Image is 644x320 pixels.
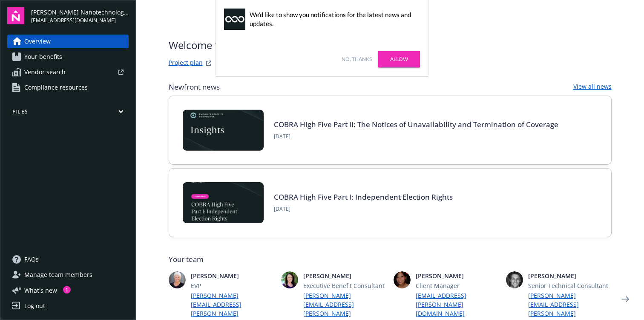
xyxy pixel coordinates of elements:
span: EVP [191,281,274,290]
button: What's new1 [7,286,71,295]
span: Executive Benefit Consultant [303,281,387,290]
span: Your team [169,254,612,265]
a: Overview [7,35,129,48]
span: Overview [24,35,51,48]
img: photo [394,271,411,288]
a: FAQs [7,253,129,266]
a: [EMAIL_ADDRESS][PERSON_NAME][DOMAIN_NAME] [416,291,499,318]
span: [PERSON_NAME] Nanotechnologies [31,8,129,17]
a: Vendor search [7,65,129,79]
a: Manage team members [7,268,129,282]
button: Files [7,108,129,119]
span: [PERSON_NAME] [416,271,499,280]
span: Compliance resources [24,81,88,94]
a: Project plan [169,58,203,68]
a: Next [618,292,632,306]
img: photo [506,271,523,288]
span: Your benefits [24,50,62,64]
a: View all news [573,82,612,92]
img: navigator-logo.svg [7,7,24,24]
img: photo [169,271,186,288]
span: [PERSON_NAME] [303,271,387,280]
div: 1 [63,286,71,294]
img: BLOG-Card Image - Compliance - COBRA High Five Pt 1 07-18-25.jpg [183,182,264,223]
a: Your benefits [7,50,129,64]
a: projectPlanWebsite [204,58,214,68]
span: [PERSON_NAME] [191,271,274,280]
span: Client Manager [416,281,499,290]
span: [DATE] [274,133,558,140]
span: FAQs [24,253,39,266]
img: Card Image - EB Compliance Insights.png [183,110,264,151]
div: Log out [24,299,45,313]
a: Compliance resources [7,81,129,94]
span: Manage team members [24,268,92,282]
a: COBRA High Five Part I: Independent Election Rights [274,192,453,202]
span: Senior Technical Consultant [528,281,612,290]
span: [PERSON_NAME] [528,271,612,280]
span: What ' s new [24,286,57,295]
a: COBRA High Five Part II: The Notices of Unavailability and Termination of Coverage [274,119,558,129]
span: Vendor search [24,65,66,79]
img: photo [281,271,298,288]
a: Allow [378,51,420,67]
span: [EMAIL_ADDRESS][DOMAIN_NAME] [31,17,129,24]
span: [DATE] [274,205,453,213]
div: We'd like to show you notifications for the latest news and updates. [250,10,416,28]
a: No, thanks [342,55,372,63]
span: Welcome to Navigator , [PERSON_NAME] [169,38,358,53]
span: Newfront news [169,82,220,92]
button: [PERSON_NAME] Nanotechnologies[EMAIL_ADDRESS][DOMAIN_NAME] [31,7,129,24]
